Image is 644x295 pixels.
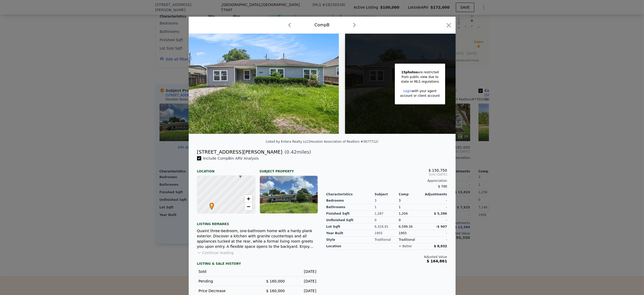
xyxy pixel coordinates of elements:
a: Zoom out [244,203,252,210]
span: 1,204 [399,212,408,215]
div: Pending [199,279,253,284]
div: - [423,230,447,237]
div: Sold [199,269,253,274]
div: Price Decrease [199,288,253,293]
div: Traditional [399,237,423,243]
div: [STREET_ADDRESS][PERSON_NAME] [197,148,283,156]
div: 1 [375,204,399,210]
div: Comp B [315,22,330,28]
span: 0.42 [286,149,297,155]
div: [DATE] [289,269,316,274]
div: + better [399,244,412,248]
div: Year Built [326,230,375,237]
span: $ 700 [438,185,447,188]
div: Lot Sqft [326,224,375,230]
div: Finished Sqft [326,210,375,217]
span: 3 [399,199,401,202]
span: 15 photos [401,70,418,74]
span: $ 150,750 [428,168,447,172]
div: 6,324.91 [375,224,399,230]
div: state or MLS regulations [400,79,440,84]
span: Include Comp B in ARV Analysis [201,156,261,160]
button: Continue reading [197,250,234,255]
div: 3 [375,197,399,204]
div: 1955 [375,230,399,237]
div: 1955 [399,230,423,237]
div: Appreciation [326,179,447,183]
div: Listed by Entera Realty LLC (Houston Association of Realtors #3677712) [266,140,378,143]
div: Location [197,165,255,173]
span: $ 160,000 [266,279,285,283]
span: 0 [399,218,401,222]
div: from public view due to [400,75,440,79]
div: Characteristics [326,192,375,196]
a: Login [403,89,412,93]
div: Subject Property [260,165,318,173]
div: Bedrooms [326,197,375,204]
span: + [247,195,250,202]
span: $ 5,386 [434,212,447,215]
div: 1,287 [375,210,399,217]
div: Adjustments [423,192,447,196]
div: - [423,237,447,243]
div: LISTING & SALE HISTORY [197,262,318,267]
div: Traditional [375,237,399,243]
div: account or client account [400,93,440,98]
div: • [208,203,211,206]
a: Zoom in [244,195,252,203]
div: Listing remarks [197,218,318,226]
div: 0 [375,217,399,224]
div: location [326,243,375,250]
span: Sold [DATE] [326,172,447,177]
span: with your agent [412,89,437,93]
div: Quaint three-bedroom, one-bathroom home with a hardy plank exterior. Discover a kitchen with gran... [197,228,318,249]
div: 1 [399,204,423,210]
span: $ 8,932 [434,244,447,248]
div: Subject [375,192,399,196]
div: [DATE] [289,288,316,293]
div: Adjusted Value [326,255,447,259]
div: Style [326,237,375,243]
span: − [247,203,250,210]
span: 6,599.34 [399,225,413,228]
div: - [423,217,447,224]
span: $ 164,861 [427,259,447,263]
span: • [208,201,215,209]
div: Unfinished Sqft [326,217,375,224]
div: [DATE] [289,279,316,284]
span: ( miles) [283,148,311,156]
div: Bathrooms [326,204,375,210]
div: - [423,204,447,210]
span: $ 160,000 [266,289,285,293]
img: Property Img [189,34,339,134]
div: are restricted [400,70,440,75]
div: Comp [399,192,423,196]
div: - [423,197,447,204]
span: -$ 907 [436,225,447,228]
